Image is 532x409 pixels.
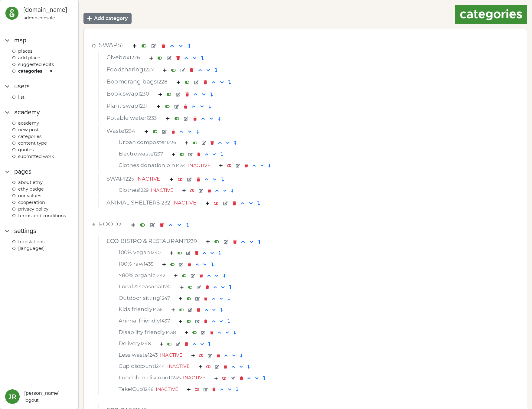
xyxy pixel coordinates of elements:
[18,55,40,61] span: ADD PLACE
[124,176,134,182] small: 1225
[119,150,163,157] span: Electrowaste
[119,260,154,267] span: 100% raw
[18,213,66,218] span: Terms and conditions
[152,306,163,312] small: 1436
[183,375,205,381] span: INACTIVE
[18,62,54,67] span: Suggested edits
[160,318,170,324] small: 1437
[160,352,182,358] span: INACTIVE
[119,329,176,335] span: Disability friendly
[155,273,165,278] small: 1242
[139,187,149,193] small: 1229
[165,329,176,335] small: 1438
[5,6,19,20] img: ethy-logo
[118,221,121,227] small: 2
[144,261,154,267] small: 1435
[119,249,161,256] span: 100% vegan
[143,67,154,73] small: 1227
[18,94,24,100] span: list
[119,162,186,168] span: Clothes donation bin
[157,79,167,85] small: 1228
[119,317,170,324] span: Animal friendly
[121,42,123,48] small: 1
[18,180,43,185] span: About Ethy
[83,13,132,24] button: Add category
[148,352,158,358] small: 1243
[14,108,40,117] div: academy
[119,283,171,290] span: Local & seasonal
[18,246,45,251] span: [languages]
[162,284,171,290] small: 1241
[24,397,59,404] div: logout
[119,272,165,278] span: >80% organic
[18,186,44,192] span: Ethy badge
[91,223,96,227] img: 60f12d7eaf066959d3b70d32
[18,193,41,198] span: Our values
[14,36,26,45] div: map
[171,375,181,381] small: 1245
[172,200,196,206] span: INACTIVE
[124,128,135,134] small: 1234
[119,363,165,369] span: Cup discount
[167,363,190,369] span: INACTIVE
[91,43,96,48] img: 60f12c6eaf066959d3b70d1e
[18,147,34,152] span: Quotes
[160,295,170,301] small: 1247
[99,221,121,228] span: FOOD
[106,66,154,73] span: Foodsharing
[119,374,181,381] span: Lunchbox discount
[18,200,45,205] span: Cooperation
[166,139,176,145] small: 1236
[138,103,147,109] small: 1231
[24,15,67,21] div: admin console
[138,91,149,97] small: 1230
[119,187,149,193] span: Clothes
[18,48,32,54] span: Places
[119,386,154,392] span: Take!Cup
[119,295,170,301] span: Outdoor sitting
[160,200,170,206] small: 1232
[106,237,197,244] span: ECO BISTRO & RESTAURANT
[175,162,186,168] small: 1434
[14,82,30,91] div: Users
[151,187,173,193] span: INACTIVE
[18,68,42,74] span: categories
[24,5,67,15] div: [DOMAIN_NAME]
[153,151,163,157] small: 1237
[5,389,20,404] button: JR
[14,226,36,236] div: settings
[155,363,165,369] small: 1244
[140,341,151,346] small: 1248
[18,140,47,146] span: CONTENT TYPE
[129,54,140,61] small: 1226
[186,238,197,244] small: 1239
[106,90,149,97] span: Book swap
[119,340,151,346] span: Delivery
[150,250,161,255] small: 1240
[106,175,134,182] span: SWAP
[24,390,59,398] div: [PERSON_NAME]
[18,120,39,126] span: Academy
[106,102,147,109] span: Plant swap
[106,54,140,61] span: Givebox
[99,41,123,49] span: SWAPS
[106,114,157,121] span: Potable water
[18,206,48,212] span: Privacy policy
[106,127,135,134] span: Waste
[106,78,167,85] span: Boomerang bags
[119,352,158,358] span: Less waste
[156,386,178,392] span: INACTIVE
[18,134,41,139] span: Categories
[136,176,160,182] span: INACTIVE
[18,239,44,244] span: Translations
[143,386,154,392] small: 1246
[18,127,39,133] span: New post
[455,5,527,24] div: categories
[147,115,157,121] small: 1233
[106,199,170,206] span: ANIMAL SHELTERS
[188,162,211,168] span: INACTIVE
[119,306,163,312] span: Kids friendly
[14,167,31,177] div: Pages
[18,154,54,159] span: Submitted work
[119,139,176,146] span: Urban composter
